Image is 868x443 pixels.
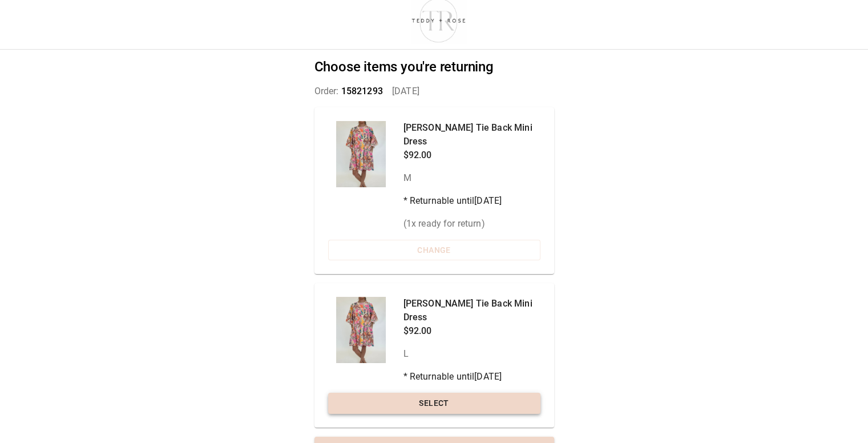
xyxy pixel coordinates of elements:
[403,370,540,384] p: * Returnable until [DATE]
[403,324,540,338] p: $92.00
[328,393,540,414] button: Select
[341,86,383,96] span: 15821293
[403,194,540,208] p: * Returnable until [DATE]
[403,121,540,148] p: [PERSON_NAME] Tie Back Mini Dress
[403,171,540,185] p: M
[403,297,540,324] p: [PERSON_NAME] Tie Back Mini Dress
[403,347,540,361] p: L
[328,240,540,261] button: Change
[403,217,540,231] p: ( 1 x ready for return)
[403,148,540,162] p: $92.00
[314,59,554,75] h2: Choose items you're returning
[314,84,554,98] p: Order: [DATE]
